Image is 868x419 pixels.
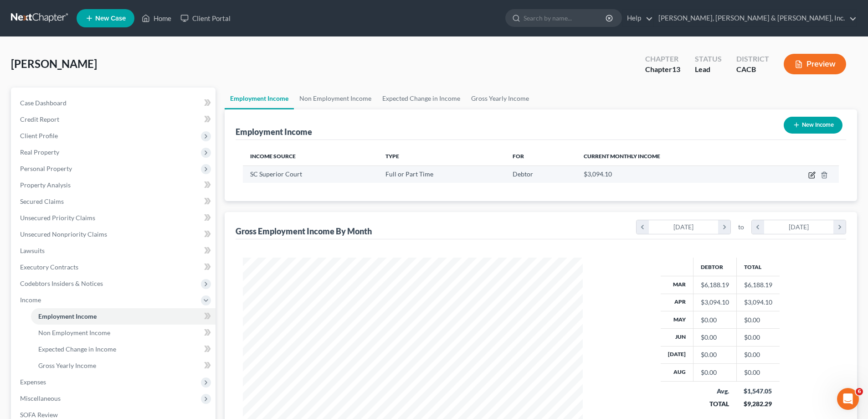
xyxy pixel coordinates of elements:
[513,170,533,178] span: Debtor
[38,362,96,369] span: Gross Yearly Income
[718,220,730,234] i: chevron_right
[695,64,722,75] div: Lead
[744,387,772,396] div: $1,547.05
[700,399,729,409] div: TOTAL
[31,308,216,325] a: Employment Income
[736,364,780,381] td: $0.00
[11,57,97,70] span: [PERSON_NAME]
[661,346,693,363] th: [DATE]
[13,193,216,210] a: Secured Claims
[661,329,693,346] th: Jun
[20,214,95,222] span: Unsecured Priority Claims
[693,258,736,276] th: Debtor
[20,394,61,402] span: Miscellaneous
[31,357,216,374] a: Gross Yearly Income
[13,111,216,128] a: Credit Report
[294,88,377,109] a: Non Employment Income
[736,54,769,64] div: District
[250,153,296,160] span: Income Source
[764,220,834,234] div: [DATE]
[701,298,729,307] div: $3,094.10
[38,345,116,353] span: Expected Change in Income
[95,15,126,22] span: New Case
[13,210,216,226] a: Unsecured Priority Claims
[13,226,216,243] a: Unsecured Nonpriority Claims
[20,148,59,156] span: Real Property
[466,88,534,109] a: Gross Yearly Income
[20,378,46,386] span: Expenses
[654,10,857,26] a: [PERSON_NAME], [PERSON_NAME] & [PERSON_NAME], Inc.
[20,99,67,107] span: Case Dashboard
[695,54,722,64] div: Status
[736,258,780,276] th: Total
[784,54,846,74] button: Preview
[736,346,780,363] td: $0.00
[20,247,45,254] span: Lawsuits
[137,10,176,26] a: Home
[701,280,729,290] div: $6,188.19
[661,294,693,311] th: Apr
[736,294,780,311] td: $3,094.10
[736,276,780,294] td: $6,188.19
[513,153,524,160] span: For
[38,329,110,336] span: Non Employment Income
[31,325,216,341] a: Non Employment Income
[31,341,216,357] a: Expected Change in Income
[385,153,399,160] span: Type
[837,388,859,410] iframe: Intercom live chat
[250,170,302,178] span: SC Superior Court
[661,364,693,381] th: Aug
[584,153,660,160] span: Current Monthly Income
[584,170,612,178] span: $3,094.10
[736,64,769,75] div: CACB
[20,197,64,205] span: Secured Claims
[20,115,59,123] span: Credit Report
[784,117,842,134] button: New Income
[856,388,863,395] span: 6
[236,226,372,237] div: Gross Employment Income By Month
[645,54,680,64] div: Chapter
[736,311,780,328] td: $0.00
[752,220,764,234] i: chevron_left
[661,276,693,294] th: Mar
[13,95,216,111] a: Case Dashboard
[385,170,433,178] span: Full or Part Time
[622,10,653,26] a: Help
[701,316,729,325] div: $0.00
[645,64,680,75] div: Chapter
[20,132,58,140] span: Client Profile
[649,220,719,234] div: [DATE]
[38,312,97,320] span: Employment Income
[637,220,649,234] i: chevron_left
[20,181,71,189] span: Property Analysis
[176,10,235,26] a: Client Portal
[236,126,312,137] div: Employment Income
[377,88,466,109] a: Expected Change in Income
[736,329,780,346] td: $0.00
[13,177,216,193] a: Property Analysis
[738,222,744,232] span: to
[20,296,41,304] span: Income
[700,387,729,396] div: Avg.
[20,263,78,271] span: Executory Contracts
[20,230,107,238] span: Unsecured Nonpriority Claims
[13,259,216,275] a: Executory Contracts
[20,279,103,287] span: Codebtors Insiders & Notices
[672,65,680,73] span: 13
[524,10,607,26] input: Search by name...
[701,350,729,359] div: $0.00
[20,165,72,172] span: Personal Property
[833,220,846,234] i: chevron_right
[20,411,58,419] span: SOFA Review
[744,399,772,409] div: $9,282.29
[13,243,216,259] a: Lawsuits
[225,88,294,109] a: Employment Income
[661,311,693,328] th: May
[701,333,729,342] div: $0.00
[701,368,729,377] div: $0.00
